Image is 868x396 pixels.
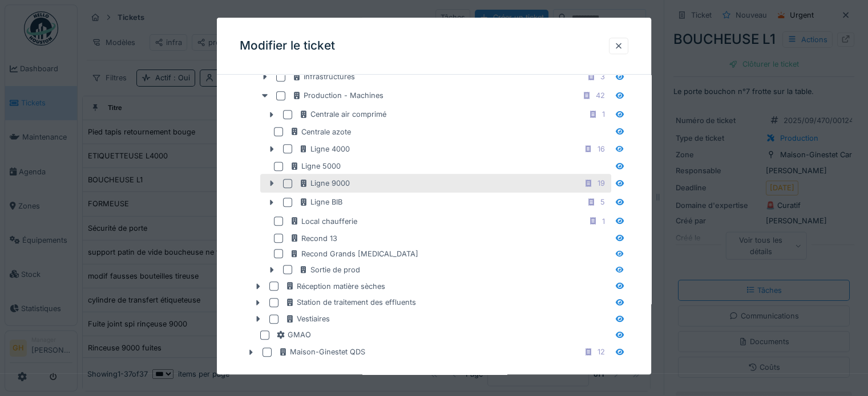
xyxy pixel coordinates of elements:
[602,109,605,120] div: 1
[285,281,385,292] div: Réception matière sèches
[299,109,386,120] div: Centrale air comprimé
[290,248,418,259] div: Recond Grands [MEDICAL_DATA]
[299,197,342,208] div: Ligne BIB
[285,297,416,308] div: Station de traitement des effluents
[299,144,350,154] div: Ligne 4000
[600,71,605,82] div: 3
[540,371,628,386] div: Fermer le sélecteur
[292,90,383,101] div: Production - Machines
[290,161,341,172] div: Ligne 5000
[597,347,605,358] div: 12
[290,216,357,227] div: Local chaufferie
[597,144,605,154] div: 16
[276,330,311,341] div: GMAO
[285,314,330,325] div: Vestiaires
[278,347,365,358] div: Maison-Ginestet QDS
[600,197,605,208] div: 5
[596,90,605,101] div: 42
[299,264,360,275] div: Sortie de prod
[240,39,335,53] h3: Modifier le ticket
[602,216,605,227] div: 1
[299,178,350,189] div: Ligne 9000
[290,126,351,137] div: Centrale azote
[292,71,355,82] div: Infrastructures
[597,178,605,189] div: 19
[290,233,337,244] div: Recond 13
